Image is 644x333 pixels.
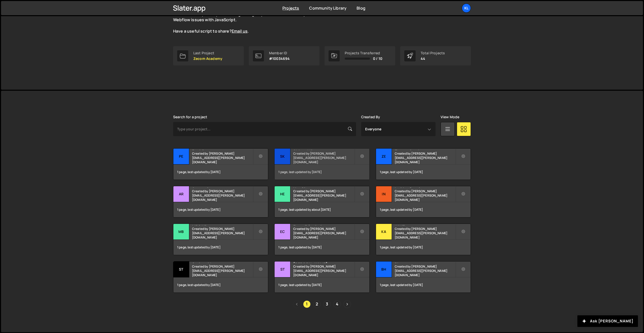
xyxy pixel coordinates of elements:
[193,57,222,61] p: Zecom Academy
[376,240,471,255] div: 1 page, last updated by [DATE]
[293,261,354,263] h2: [PERSON_NAME]
[361,115,380,119] label: Created By
[192,149,253,150] h2: Peakfast
[274,224,369,255] a: Ec Ecom Révolution Created by [PERSON_NAME][EMAIL_ADDRESS][PERSON_NAME][DOMAIN_NAME] 1 page, last...
[275,149,290,164] div: Sk
[282,5,299,11] a: Projects
[373,57,382,61] span: 0 / 10
[192,186,253,188] h2: Arntreal
[376,261,392,277] div: Bh
[192,189,253,202] small: Created by [PERSON_NAME][EMAIL_ADDRESS][PERSON_NAME][DOMAIN_NAME]
[293,264,354,277] small: Created by [PERSON_NAME][EMAIL_ADDRESS][PERSON_NAME][DOMAIN_NAME]
[173,186,189,202] div: Ar
[293,224,354,225] h2: Ecom Révolution
[269,51,290,55] div: Member ID
[275,277,369,293] div: 1 page, last updated by [DATE]
[395,264,455,277] small: Created by [PERSON_NAME][EMAIL_ADDRESS][PERSON_NAME][DOMAIN_NAME]
[462,4,471,13] a: Kl
[275,261,290,277] div: St
[376,277,471,293] div: 1 page, last updated by [DATE]
[376,224,471,255] a: KA KAYZ Created by [PERSON_NAME][EMAIL_ADDRESS][PERSON_NAME][DOMAIN_NAME] 1 page, last updated by...
[173,240,268,255] div: 1 page, last updated by [DATE]
[293,149,354,150] h2: Skiveo V2
[293,227,354,240] small: Created by [PERSON_NAME][EMAIL_ADDRESS][PERSON_NAME][DOMAIN_NAME]
[309,5,346,11] a: Community Library
[376,164,471,180] div: 1 page, last updated by [DATE]
[421,51,445,55] div: Total Projects
[395,151,455,164] small: Created by [PERSON_NAME][EMAIL_ADDRESS][PERSON_NAME][DOMAIN_NAME]
[395,261,455,263] h2: Bhunter
[275,224,290,240] div: Ec
[192,151,253,164] small: Created by [PERSON_NAME][EMAIL_ADDRESS][PERSON_NAME][DOMAIN_NAME]
[376,186,392,202] div: In
[173,224,189,240] div: MB
[421,57,445,61] p: 44
[441,115,459,119] label: View Mode
[275,164,369,180] div: 1 page, last updated by [DATE]
[345,51,382,55] div: Projects Transferred
[293,151,354,164] small: Created by [PERSON_NAME][EMAIL_ADDRESS][PERSON_NAME][DOMAIN_NAME]
[577,315,638,327] button: Ask [PERSON_NAME]
[376,186,471,218] a: In Insider Gestion Created by [PERSON_NAME][EMAIL_ADDRESS][PERSON_NAME][DOMAIN_NAME] 1 page, last...
[232,28,248,34] a: Email us
[192,264,253,277] small: Created by [PERSON_NAME][EMAIL_ADDRESS][PERSON_NAME][DOMAIN_NAME]
[269,57,290,61] p: #10034694
[333,300,341,308] a: Page 4
[376,149,392,164] div: Ze
[343,300,351,308] a: Next page
[376,202,471,217] div: 1 page, last updated by [DATE]
[395,186,455,188] h2: Insider Gestion
[173,46,244,65] a: Last Project Zecom Academy
[173,122,356,136] input: Type your project...
[173,202,268,217] div: 1 page, last updated by [DATE]
[173,186,268,218] a: Ar Arntreal Created by [PERSON_NAME][EMAIL_ADDRESS][PERSON_NAME][DOMAIN_NAME] 1 page, last update...
[192,224,253,225] h2: MBS V2
[275,186,290,202] div: He
[173,277,268,293] div: 1 page, last updated by [DATE]
[274,148,369,180] a: Sk Skiveo V2 Created by [PERSON_NAME][EMAIL_ADDRESS][PERSON_NAME][DOMAIN_NAME] 1 page, last updat...
[274,186,369,218] a: He HeySimon Created by [PERSON_NAME][EMAIL_ADDRESS][PERSON_NAME][DOMAIN_NAME] 1 page, last update...
[173,224,268,255] a: MB MBS V2 Created by [PERSON_NAME][EMAIL_ADDRESS][PERSON_NAME][DOMAIN_NAME] 1 page, last updated ...
[173,148,268,180] a: Pe Peakfast Created by [PERSON_NAME][EMAIL_ADDRESS][PERSON_NAME][DOMAIN_NAME] 1 page, last update...
[293,189,354,202] small: Created by [PERSON_NAME][EMAIL_ADDRESS][PERSON_NAME][DOMAIN_NAME]
[193,51,222,55] div: Last Project
[173,115,207,119] label: Search for a project
[376,261,471,293] a: Bh Bhunter Created by [PERSON_NAME][EMAIL_ADDRESS][PERSON_NAME][DOMAIN_NAME] 1 page, last updated...
[173,149,189,164] div: Pe
[357,5,365,11] a: Blog
[275,202,369,217] div: 1 page, last updated by about [DATE]
[173,261,189,277] div: St
[173,300,471,308] div: Pagination
[192,261,253,263] h2: Styleguide
[376,148,471,180] a: Ze Zecom Academy Created by [PERSON_NAME][EMAIL_ADDRESS][PERSON_NAME][DOMAIN_NAME] 1 page, last u...
[173,11,355,34] p: The is live and growing. Explore the curated scripts to solve common Webflow issues with JavaScri...
[323,300,331,308] a: Page 3
[293,186,354,188] h2: HeySimon
[275,240,369,255] div: 1 page, last updated by [DATE]
[395,189,455,202] small: Created by [PERSON_NAME][EMAIL_ADDRESS][PERSON_NAME][DOMAIN_NAME]
[395,227,455,240] small: Created by [PERSON_NAME][EMAIL_ADDRESS][PERSON_NAME][DOMAIN_NAME]
[395,149,455,150] h2: Zecom Academy
[395,224,455,225] h2: KAYZ
[274,261,369,293] a: St [PERSON_NAME] Created by [PERSON_NAME][EMAIL_ADDRESS][PERSON_NAME][DOMAIN_NAME] 1 page, last u...
[313,300,321,308] a: Page 2
[173,164,268,180] div: 1 page, last updated by [DATE]
[192,227,253,240] small: Created by [PERSON_NAME][EMAIL_ADDRESS][PERSON_NAME][DOMAIN_NAME]
[173,261,268,293] a: St Styleguide Created by [PERSON_NAME][EMAIL_ADDRESS][PERSON_NAME][DOMAIN_NAME] 1 page, last upda...
[376,224,392,240] div: KA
